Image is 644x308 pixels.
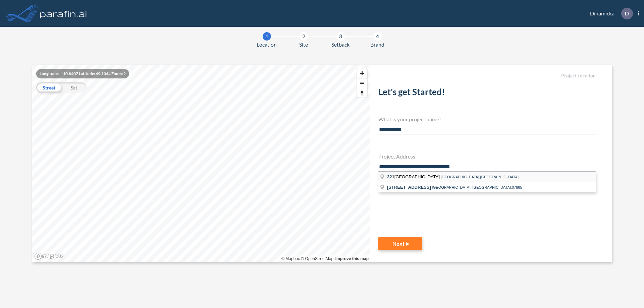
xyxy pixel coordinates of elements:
button: Reset bearing to north [357,88,367,98]
span: Location [257,41,277,49]
div: 4 [373,32,382,41]
span: Zoom out [357,78,367,88]
a: Improve this map [335,256,369,261]
div: Longitude: -110.8407 Latitude: 49.1044 Zoom: 2 [36,69,129,78]
button: Zoom out [357,78,367,88]
div: Street [36,82,61,93]
a: Mapbox homepage [34,252,64,260]
div: 3 [336,32,345,41]
span: Brand [370,41,384,49]
span: [GEOGRAPHIC_DATA], [GEOGRAPHIC_DATA],07885 [432,185,522,189]
span: [GEOGRAPHIC_DATA],[GEOGRAPHIC_DATA] [441,175,519,179]
a: OpenStreetMap [301,256,333,261]
img: logo [39,7,88,20]
a: Mapbox [281,256,300,261]
div: 1 [263,32,271,41]
button: Zoom in [357,68,367,78]
h4: Project Address [378,153,596,160]
button: Next [378,237,422,250]
span: Setback [331,41,350,49]
h4: What is your project name? [378,116,596,122]
p: D [625,10,629,16]
span: [GEOGRAPHIC_DATA] [387,174,441,179]
canvas: Map [32,65,370,262]
h2: Let's get Started! [378,87,596,100]
div: Dinamicka [580,8,639,19]
div: 2 [300,32,308,41]
span: [STREET_ADDRESS] [387,185,431,190]
div: Sat [61,82,87,93]
span: Site [299,41,308,49]
h5: Project Location [378,73,596,79]
span: 321 [387,174,394,179]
